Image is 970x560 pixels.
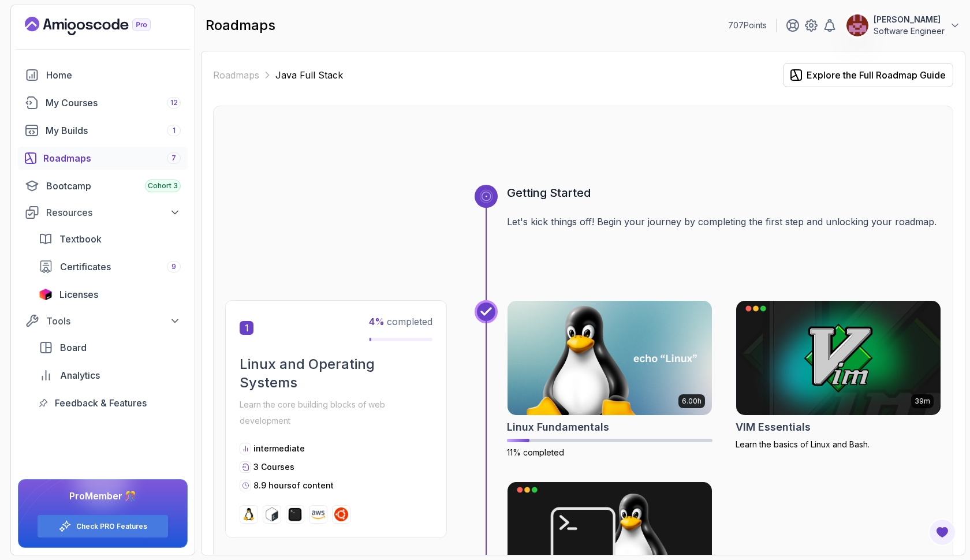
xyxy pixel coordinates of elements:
[32,227,188,251] a: textbook
[18,64,188,87] a: home
[311,507,325,521] img: aws logo
[18,202,188,223] button: Resources
[751,268,958,508] iframe: chat widget
[18,147,188,170] a: roadmaps
[171,262,176,271] span: 9
[25,17,177,35] a: Landing page
[37,514,169,538] button: Check PRO Features
[275,68,343,82] p: Java Full Stack
[507,185,941,201] h3: Getting Started
[369,316,385,327] span: 4 %
[253,462,294,472] span: 3 Courses
[213,68,259,82] a: Roadmaps
[18,174,188,197] a: bootcamp
[369,316,432,327] span: completed
[18,119,188,142] a: builds
[288,507,302,521] img: terminal logo
[921,514,958,548] iframe: chat widget
[736,301,941,415] img: VIM Essentials card
[240,321,253,335] span: 1
[253,480,334,491] p: 8.9 hours of content
[265,507,279,521] img: bash logo
[507,300,712,458] a: Linux Fundamentals card6.00hLinux Fundamentals11% completed
[508,301,712,415] img: Linux Fundamentals card
[46,124,181,137] div: My Builds
[728,20,767,31] p: 707 Points
[334,507,348,521] img: ubuntu logo
[874,25,945,37] p: Software Engineer
[46,179,181,193] div: Bootcamp
[46,96,181,110] div: My Courses
[240,397,432,429] p: Learn the core building blocks of web development
[32,283,188,306] a: licenses
[242,507,256,521] img: linux logo
[32,255,188,278] a: certificates
[18,311,188,331] button: Tools
[682,397,702,406] p: 6.00h
[55,396,147,410] span: Feedback & Features
[43,151,181,165] div: Roadmaps
[736,419,811,435] h2: VIM Essentials
[206,16,275,35] h2: roadmaps
[59,232,102,246] span: Textbook
[39,289,53,300] img: jetbrains icon
[60,368,100,382] span: Analytics
[32,336,188,359] a: board
[32,391,188,415] a: feedback
[240,355,432,392] h2: Linux and Operating Systems
[507,447,564,457] span: 11% completed
[170,98,178,107] span: 12
[173,126,176,135] span: 1
[783,63,953,87] button: Explore the Full Roadmap Guide
[736,300,941,450] a: VIM Essentials card39mVIM EssentialsLearn the basics of Linux and Bash.
[46,206,181,219] div: Resources
[846,14,868,36] img: user profile image
[253,443,305,454] p: intermediate
[18,91,188,114] a: courses
[507,419,609,435] h2: Linux Fundamentals
[32,364,188,387] a: analytics
[46,314,181,328] div: Tools
[148,181,178,191] span: Cohort 3
[60,341,87,354] span: Board
[846,14,961,37] button: user profile image[PERSON_NAME]Software Engineer
[171,154,176,163] span: 7
[807,68,946,82] div: Explore the Full Roadmap Guide
[76,522,147,531] a: Check PRO Features
[874,14,945,25] p: [PERSON_NAME]
[46,68,181,82] div: Home
[60,260,111,274] span: Certificates
[736,439,941,450] p: Learn the basics of Linux and Bash.
[507,215,941,229] p: Let's kick things off! Begin your journey by completing the first step and unlocking your roadmap.
[59,288,98,301] span: Licenses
